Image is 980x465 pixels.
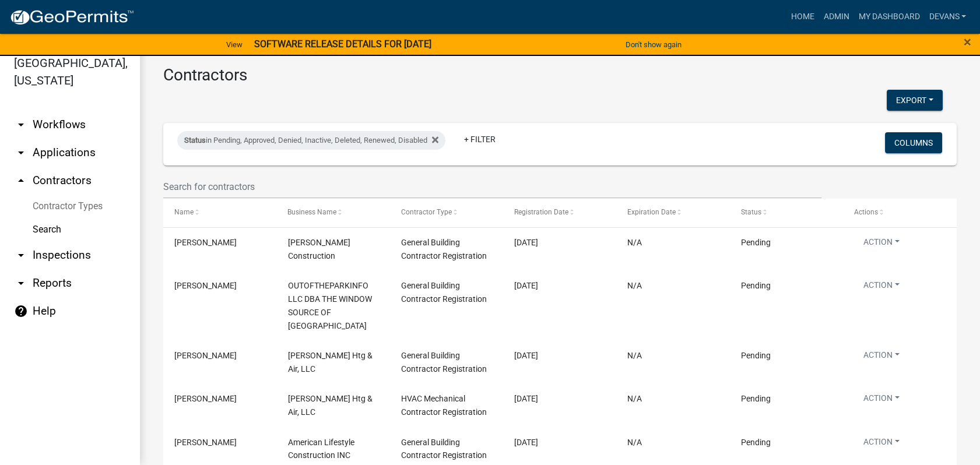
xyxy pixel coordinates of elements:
[174,351,237,360] span: Billy Batchelor
[401,394,487,417] span: HVAC Mechanical Contractor Registration
[627,438,642,447] span: N/A
[741,351,771,360] span: Pending
[174,438,237,447] span: James Pawson
[853,6,924,28] a: My Dashboard
[627,238,642,247] span: N/A
[177,131,445,150] div: in Pending, Approved, Denied, Inactive, Deleted, Renewed, Disabled
[254,38,431,50] strong: SOFTWARE RELEASE DETAILS FOR [DATE]
[14,248,28,262] i: arrow_drop_down
[174,208,194,216] span: Name
[514,394,538,403] span: 09/22/2025
[163,175,821,199] input: Search for contractors
[514,438,538,447] span: 09/20/2025
[390,199,503,227] datatable-header-cell: Contractor Type
[174,281,237,290] span: Kevin Bryant
[843,199,956,227] datatable-header-cell: Actions
[729,199,842,227] datatable-header-cell: Status
[741,394,771,403] span: Pending
[885,132,942,153] button: Columns
[163,199,276,227] datatable-header-cell: Name
[627,394,642,403] span: N/A
[163,65,957,85] h3: Contractors
[222,35,247,54] a: View
[621,35,686,54] button: Don't show again
[174,394,237,403] span: Billy Batchelor
[741,438,771,447] span: Pending
[287,208,336,216] span: Business Name
[287,238,350,260] span: Channell Construction
[854,392,909,409] button: Action
[964,35,971,49] button: Close
[514,238,538,247] span: 09/24/2025
[401,351,487,374] span: General Building Contractor Registration
[964,34,971,50] span: ×
[14,146,28,160] i: arrow_drop_down
[627,281,642,290] span: N/A
[455,129,505,150] a: + Filter
[14,174,28,188] i: arrow_drop_up
[14,304,28,318] i: help
[854,436,909,453] button: Action
[854,236,909,253] button: Action
[14,118,28,132] i: arrow_drop_down
[627,351,642,360] span: N/A
[503,199,616,227] datatable-header-cell: Registration Date
[514,351,538,360] span: 09/22/2025
[401,208,452,216] span: Contractor Type
[741,281,771,290] span: Pending
[401,438,487,460] span: General Building Contractor Registration
[287,394,372,417] span: Batchelor Htg & Air, LLC
[287,281,371,330] span: OUTOFTHEPARKINFO LLC DBA THE WINDOW SOURCE OF MIDDLE GA
[514,208,568,216] span: Registration Date
[174,238,237,247] span: Eric Channell
[887,90,943,111] button: Export
[616,199,729,227] datatable-header-cell: Expiration Date
[287,351,372,374] span: Batchelor Htg & Air, LLC
[786,6,819,28] a: Home
[741,238,771,247] span: Pending
[854,349,909,366] button: Action
[514,281,538,290] span: 09/23/2025
[854,208,878,216] span: Actions
[184,136,206,145] span: Status
[854,279,909,296] button: Action
[287,438,354,460] span: American Lifestyle Construction INC
[401,238,487,260] span: General Building Contractor Registration
[819,6,853,28] a: Admin
[741,208,761,216] span: Status
[276,199,389,227] datatable-header-cell: Business Name
[14,276,28,290] i: arrow_drop_down
[401,281,487,304] span: General Building Contractor Registration
[627,208,676,216] span: Expiration Date
[924,6,971,28] a: devans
